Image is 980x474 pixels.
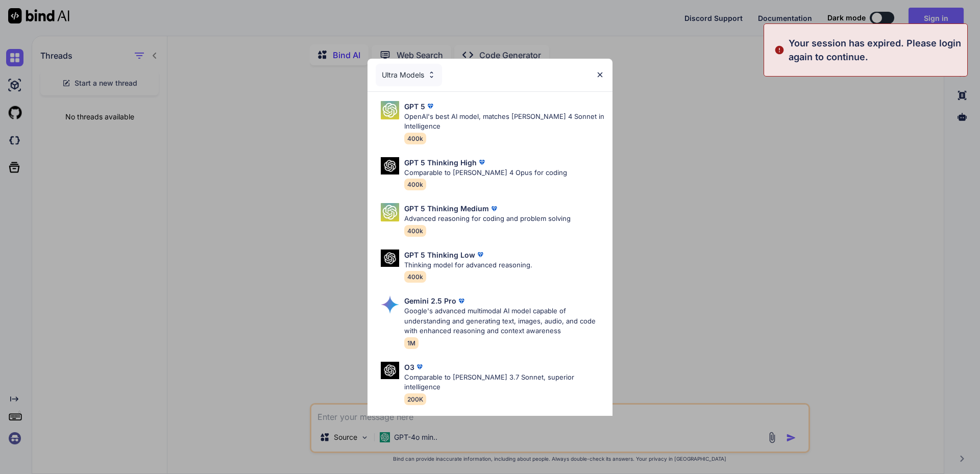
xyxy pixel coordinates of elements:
p: Comparable to [PERSON_NAME] 3.7 Sonnet, superior intelligence [404,372,604,392]
span: 400k [404,225,426,237]
img: alert [774,36,785,64]
p: GPT 5 [404,101,425,112]
img: premium [489,204,499,214]
img: premium [477,157,487,167]
span: 400k [404,271,426,283]
img: premium [475,250,485,260]
img: Pick Models [381,157,399,175]
p: O3 [404,362,414,372]
span: 400k [404,133,426,144]
p: Gemini 2.5 Pro [404,295,456,306]
img: Pick Models [381,362,399,380]
p: GPT 5 Thinking Low [404,250,475,260]
p: Thinking model for advanced reasoning. [404,260,532,270]
span: 200K [404,393,426,405]
img: premium [414,362,425,372]
p: GPT 5 Thinking High [404,157,477,168]
p: Your session has expired. Please login again to continue. [789,36,961,64]
img: Pick Models [381,250,399,267]
span: 1M [404,337,419,349]
div: Ultra Models [376,64,442,86]
img: premium [425,101,435,111]
img: close [596,70,604,79]
span: 400k [404,179,426,190]
p: OpenAI's best AI model, matches [PERSON_NAME] 4 Sonnet in Intelligence [404,112,604,132]
img: premium [456,296,467,306]
p: Comparable to [PERSON_NAME] 4 Opus for coding [404,168,567,178]
img: Pick Models [381,101,399,119]
p: Google's advanced multimodal AI model capable of understanding and generating text, images, audio... [404,306,604,336]
p: GPT 5 Thinking Medium [404,203,489,214]
img: Pick Models [427,70,436,79]
p: Advanced reasoning for coding and problem solving [404,214,571,224]
img: Pick Models [381,203,399,221]
img: Pick Models [381,295,399,314]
